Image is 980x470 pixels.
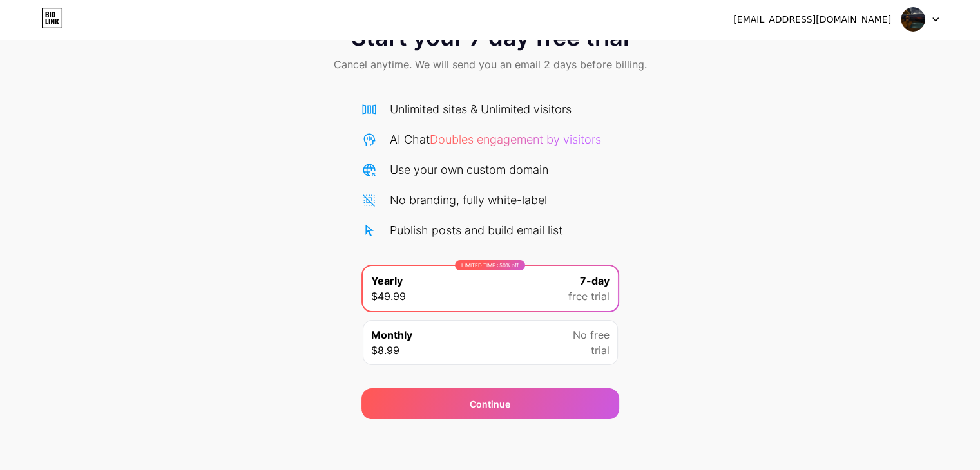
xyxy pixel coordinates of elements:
span: Yearly [371,273,403,288]
span: No free [573,327,610,343]
div: Publish posts and build email list [390,221,562,239]
span: Monthly [371,327,412,343]
img: 500bonus [901,7,925,32]
div: AI Chat [390,131,601,148]
span: $8.99 [371,343,399,358]
div: [EMAIL_ADDRESS][DOMAIN_NAME] [733,13,891,26]
span: Doubles engagement by visitors [430,133,601,146]
span: Cancel anytime. We will send you an email 2 days before billing. [334,57,647,72]
div: Unlimited sites & Unlimited visitors [390,100,572,118]
div: LIMITED TIME : 50% off [455,260,525,270]
span: 7-day [580,273,610,288]
div: Use your own custom domain [390,161,548,178]
span: Start your 7 day free trial [351,24,629,50]
span: trial [591,343,610,358]
span: $49.99 [371,288,406,304]
div: No branding, fully white-label [390,191,547,209]
span: free trial [568,288,610,304]
div: Continue [470,397,510,411]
